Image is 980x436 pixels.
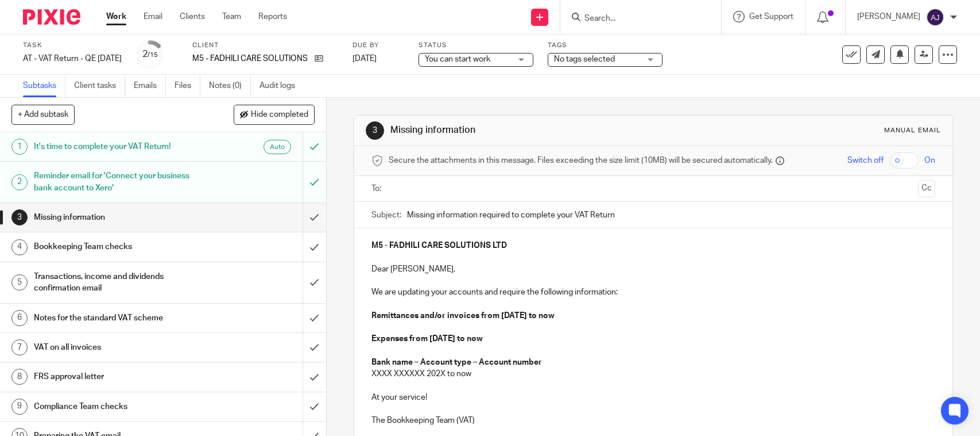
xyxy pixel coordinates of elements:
div: 3 [11,209,28,225]
label: Status [419,41,533,50]
input: Search [583,14,687,24]
button: Cc [918,180,935,197]
a: Audit logs [259,75,304,97]
a: Client tasks [74,75,125,97]
div: AT - VAT Return - QE [DATE] [23,53,122,64]
div: 5 [11,274,28,290]
span: On [924,155,935,166]
h1: Transactions, income and dividends confirmation email [34,268,206,297]
div: 7 [11,339,28,355]
span: [DATE] [353,55,377,63]
a: Reports [258,11,287,22]
label: Client [192,41,338,50]
strong: Expenses from [DATE] to now [371,335,483,343]
a: Clients [180,11,205,22]
label: Due by [353,41,404,50]
div: Manual email [884,126,941,135]
a: Subtasks [23,75,65,97]
div: 8 [11,369,28,385]
h1: Missing information [390,124,678,136]
img: Pixie [23,9,80,25]
button: + Add subtask [11,105,75,124]
div: Auto [264,140,291,154]
span: Get Support [749,13,793,21]
a: Work [106,11,126,22]
h1: Notes for the standard VAT scheme [34,309,206,327]
p: At your service! [371,392,935,403]
label: Task [23,41,122,50]
div: 1 [11,139,28,155]
strong: M5 - FADHILI CARE SOLUTIONS LTD [371,242,507,250]
span: Secure the attachments in this message. Files exceeding the size limit (10MB) will be secured aut... [389,155,773,166]
h1: Bookkeeping Team checks [34,238,206,255]
h1: FRS approval letter [34,368,206,385]
h1: It's time to complete your VAT Return! [34,138,206,155]
a: Team [222,11,241,22]
p: XXXX XXXXXX 202X to now [371,368,935,380]
h1: Compliance Team checks [34,398,206,415]
strong: Bank name – Account type – Account number [371,358,542,366]
p: The Bookkeeping Team (VAT) [371,415,935,426]
div: 3 [366,121,384,140]
span: Switch off [847,155,884,166]
p: M5 - FADHILI CARE SOLUTIONS LTD [192,53,309,64]
img: svg%3E [926,8,944,26]
a: Files [175,75,200,97]
span: Hide completed [251,110,308,120]
p: [PERSON_NAME] [857,11,920,22]
div: 6 [11,310,28,326]
a: Notes (0) [209,75,251,97]
p: Dear [PERSON_NAME], [371,263,935,275]
h1: Missing information [34,209,206,226]
a: Email [144,11,162,22]
div: 4 [11,239,28,255]
div: 2 [11,174,28,190]
label: Tags [548,41,663,50]
span: You can start work [425,55,490,63]
div: AT - VAT Return - QE 31-07-2025 [23,53,122,64]
label: Subject: [371,209,401,221]
span: No tags selected [554,55,615,63]
div: 9 [11,399,28,415]
label: To: [371,183,384,194]
p: We are updating your accounts and require the following information: [371,286,935,298]
button: Hide completed [234,105,315,124]
h1: Reminder email for 'Connect your business bank account to Xero' [34,167,206,197]
strong: Remittances and/or invoices from [DATE] to now [371,312,555,320]
div: 2 [142,48,158,61]
h1: VAT on all invoices [34,339,206,356]
a: Emails [134,75,166,97]
small: /15 [148,52,158,58]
